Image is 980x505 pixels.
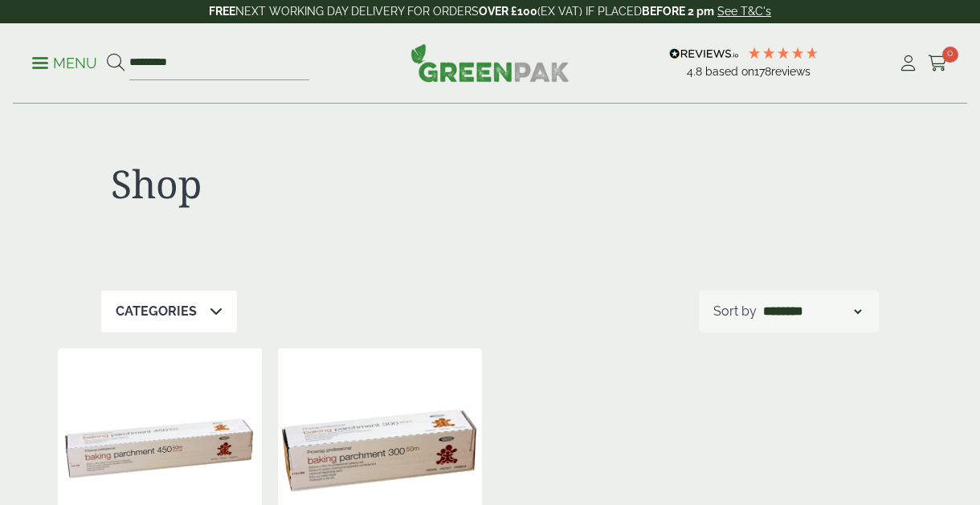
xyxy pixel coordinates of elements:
[747,46,819,60] div: 4.78 Stars
[209,5,235,18] strong: FREE
[410,43,570,82] img: GreenPak Supplies
[928,55,948,71] i: Cart
[898,55,918,71] i: My Account
[642,5,714,18] strong: BEFORE 2 pm
[32,54,97,73] p: Menu
[111,161,480,207] h1: Shop
[32,54,97,70] a: Menu
[942,47,958,63] span: 0
[669,48,739,59] img: REVIEWS.io
[771,65,811,78] span: reviews
[928,51,948,75] a: 0
[479,5,537,18] strong: OVER £100
[687,65,705,78] span: 4.8
[705,65,754,78] span: Based on
[116,302,197,321] p: Categories
[713,302,757,321] p: Sort by
[754,65,771,78] span: 178
[717,5,771,18] a: See T&C's
[760,302,864,321] select: Shop order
